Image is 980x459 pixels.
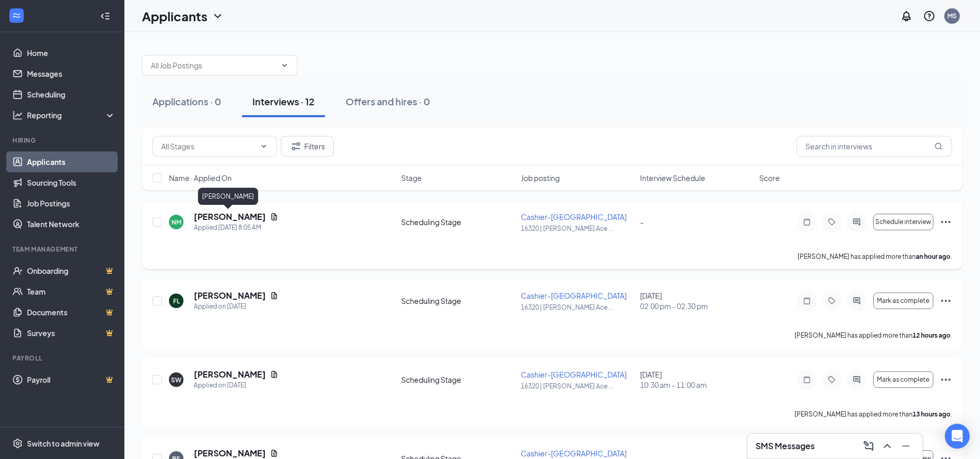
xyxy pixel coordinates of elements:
[900,440,912,452] svg: Minimize
[27,369,116,390] a: PayrollCrown
[801,297,813,305] svg: Note
[797,136,952,157] input: Search in interviews
[281,136,334,157] button: Filter Filters
[346,95,430,108] div: Offers and hires · 0
[198,188,258,205] div: [PERSON_NAME]
[12,354,113,363] div: Payroll
[270,449,278,457] svg: Document
[640,290,753,311] div: [DATE]
[794,331,952,340] p: [PERSON_NAME] has applied more than .
[521,382,634,391] p: 16320 | [PERSON_NAME] Ace ...
[850,375,863,384] svg: ActiveChat
[877,376,929,383] span: Mark as complete
[194,380,278,391] div: Applied on [DATE]
[862,440,875,452] svg: ComposeMessage
[898,438,914,454] button: Minimize
[280,61,289,69] svg: ChevronDown
[290,140,302,152] svg: Filter
[12,245,113,254] div: Team Management
[940,295,952,307] svg: Ellipses
[794,410,952,419] p: [PERSON_NAME] has applied more than .
[940,216,952,228] svg: Ellipses
[151,60,276,71] input: All Job Postings
[27,438,100,449] div: Switch to admin view
[875,218,931,226] span: Schedule interview
[142,7,207,25] h1: Applicants
[27,214,116,234] a: Talent Network
[913,410,950,418] b: 13 hours ago
[27,151,116,172] a: Applicants
[860,438,877,454] button: ComposeMessage
[161,141,255,152] input: All Stages
[270,370,278,379] svg: Document
[945,424,970,449] div: Open Intercom Messenger
[401,173,422,183] span: Stage
[401,374,514,385] div: Scheduling Stage
[27,63,116,84] a: Messages
[171,375,181,384] div: SW
[801,218,813,226] svg: Note
[270,213,278,221] svg: Document
[934,142,943,150] svg: MagnifyingGlass
[640,217,644,227] span: -
[27,281,116,302] a: TeamCrown
[211,10,224,22] svg: ChevronDown
[27,43,116,63] a: Home
[873,371,933,388] button: Mark as complete
[850,297,863,305] svg: ActiveChat
[940,373,952,386] svg: Ellipses
[759,173,780,183] span: Score
[12,438,23,449] svg: Settings
[640,369,753,390] div: [DATE]
[12,136,113,145] div: Hiring
[947,11,957,20] div: MS
[521,224,634,233] p: 16320 | [PERSON_NAME] Ace ...
[900,10,913,22] svg: Notifications
[194,222,278,233] div: Applied [DATE] 8:05 AM
[260,142,268,150] svg: ChevronDown
[826,218,838,226] svg: Tag
[27,172,116,193] a: Sourcing Tools
[401,217,514,227] div: Scheduling Stage
[521,449,627,458] span: Cashier-[GEOGRAPHIC_DATA]
[801,375,813,384] svg: Note
[826,297,838,305] svg: Tag
[521,370,627,379] span: Cashier-[GEOGRAPHIC_DATA]
[27,302,116,323] a: DocumentsCrown
[916,253,950,260] b: an hour ago
[923,10,935,22] svg: QuestionInfo
[640,380,753,390] span: 10:30 am - 11:00 am
[798,252,952,261] p: [PERSON_NAME] has applied more than .
[270,291,278,300] svg: Document
[194,290,266,301] h5: [PERSON_NAME]
[521,291,627,300] span: Cashier-[GEOGRAPHIC_DATA]
[877,297,929,304] span: Mark as complete
[879,438,896,454] button: ChevronUp
[873,214,933,230] button: Schedule interview
[27,193,116,214] a: Job Postings
[521,212,627,221] span: Cashier-[GEOGRAPHIC_DATA]
[194,211,266,222] h5: [PERSON_NAME]
[873,293,933,309] button: Mark as complete
[881,440,893,452] svg: ChevronUp
[252,95,315,108] div: Interviews · 12
[194,301,278,312] div: Applied on [DATE]
[756,440,815,452] h3: SMS Messages
[850,218,863,226] svg: ActiveChat
[640,301,753,311] span: 02:00 pm - 02:30 pm
[11,10,22,21] svg: WorkstreamLogo
[100,11,110,21] svg: Collapse
[640,173,705,183] span: Interview Schedule
[152,95,221,108] div: Applications · 0
[194,369,266,380] h5: [PERSON_NAME]
[12,110,23,120] svg: Analysis
[27,84,116,105] a: Scheduling
[521,173,560,183] span: Job posting
[521,303,634,312] p: 16320 | [PERSON_NAME] Ace ...
[169,173,232,183] span: Name · Applied On
[913,331,950,339] b: 12 hours ago
[401,296,514,306] div: Scheduling Stage
[27,110,116,120] div: Reporting
[27,260,116,281] a: OnboardingCrown
[826,375,838,384] svg: Tag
